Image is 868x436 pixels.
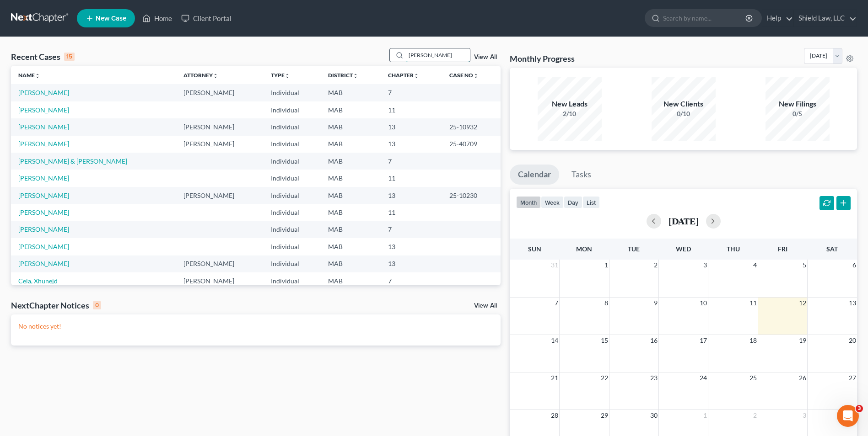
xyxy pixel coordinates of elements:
[628,245,640,253] span: Tue
[321,84,381,101] td: MAB
[381,238,442,255] td: 13
[321,221,381,238] td: MAB
[798,298,807,308] span: 12
[576,245,592,253] span: Mon
[353,73,358,79] i: unfold_more
[18,157,127,165] a: [PERSON_NAME] & [PERSON_NAME]
[564,196,582,208] button: day
[600,410,609,421] span: 29
[766,109,830,118] div: 0/5
[321,187,381,204] td: MAB
[752,260,758,271] span: 4
[18,106,69,114] a: [PERSON_NAME]
[749,298,758,308] span: 11
[550,372,559,383] span: 21
[381,187,442,204] td: 13
[18,225,69,233] a: [PERSON_NAME]
[285,73,290,79] i: unfold_more
[213,73,218,79] i: unfold_more
[321,255,381,272] td: MAB
[388,72,419,79] a: Chapterunfold_more
[749,335,758,346] span: 18
[18,89,69,96] a: [PERSON_NAME]
[18,260,69,267] a: [PERSON_NAME]
[176,187,264,204] td: [PERSON_NAME]
[848,372,857,383] span: 27
[381,101,442,118] td: 11
[848,298,857,308] span: 13
[727,245,740,253] span: Thu
[699,335,708,346] span: 17
[852,260,857,271] span: 6
[328,72,358,79] a: Districtunfold_more
[600,335,609,346] span: 15
[176,255,264,272] td: [PERSON_NAME]
[649,335,658,346] span: 16
[600,372,609,383] span: 22
[474,303,497,309] a: View All
[406,48,470,62] input: Search by name...
[652,109,716,118] div: 0/10
[699,372,708,383] span: 24
[663,10,747,27] input: Search by name...
[837,405,859,427] iframe: Intercom live chat
[176,84,264,101] td: [PERSON_NAME]
[510,53,575,64] h3: Monthly Progress
[176,136,264,153] td: [PERSON_NAME]
[264,118,321,135] td: Individual
[528,245,541,253] span: Sun
[381,136,442,153] td: 13
[702,260,708,271] span: 3
[381,255,442,272] td: 13
[381,118,442,135] td: 13
[18,72,40,79] a: Nameunfold_more
[649,372,658,383] span: 23
[271,72,290,79] a: Typeunfold_more
[676,245,691,253] span: Wed
[669,216,699,226] h2: [DATE]
[510,165,559,185] a: Calendar
[18,322,493,331] p: No notices yet!
[264,84,321,101] td: Individual
[35,73,40,79] i: unfold_more
[794,10,857,27] a: Shield Law, LLC
[321,153,381,170] td: MAB
[264,255,321,272] td: Individual
[538,109,602,118] div: 2/10
[550,260,559,271] span: 31
[749,372,758,383] span: 25
[176,118,264,135] td: [PERSON_NAME]
[563,165,599,185] a: Tasks
[442,118,501,135] td: 25-10932
[321,238,381,255] td: MAB
[11,300,101,311] div: NextChapter Notices
[381,170,442,186] td: 11
[264,238,321,255] td: Individual
[653,298,658,308] span: 9
[381,272,442,289] td: 7
[604,260,609,271] span: 1
[177,10,236,27] a: Client Portal
[762,10,793,27] a: Help
[18,174,69,182] a: [PERSON_NAME]
[381,153,442,170] td: 7
[321,101,381,118] td: MAB
[264,204,321,221] td: Individual
[802,260,807,271] span: 5
[550,335,559,346] span: 14
[64,53,75,61] div: 15
[264,272,321,289] td: Individual
[18,191,69,199] a: [PERSON_NAME]
[702,410,708,421] span: 1
[381,221,442,238] td: 7
[802,410,807,421] span: 3
[321,118,381,135] td: MAB
[538,99,602,109] div: New Leads
[652,99,716,109] div: New Clients
[582,196,600,208] button: list
[778,245,787,253] span: Fri
[11,51,75,62] div: Recent Cases
[798,335,807,346] span: 19
[321,136,381,153] td: MAB
[752,410,758,421] span: 2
